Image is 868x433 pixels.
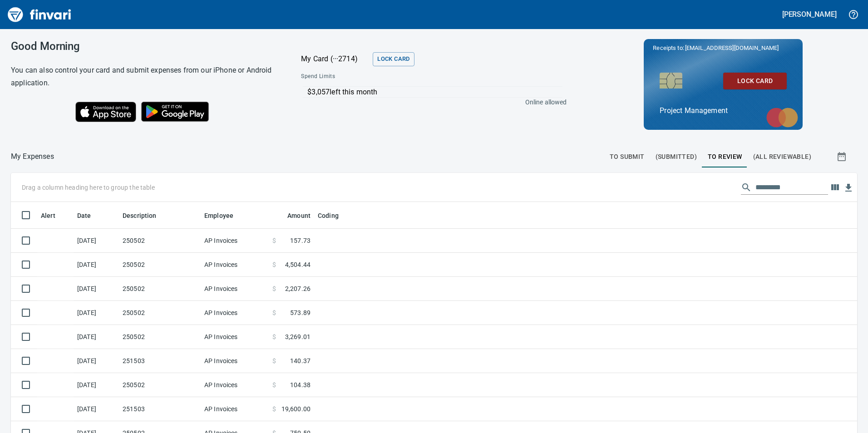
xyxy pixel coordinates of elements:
[272,284,276,293] span: $
[119,349,201,373] td: 251503
[684,44,779,52] span: [EMAIL_ADDRESS][DOMAIN_NAME]
[301,54,369,64] p: My Card (···2714)
[136,97,214,127] img: Get it on Google Play
[828,146,857,167] button: Show transactions within a particular date range
[281,404,311,413] span: 19,600.00
[74,277,119,301] td: [DATE]
[201,325,269,349] td: AP Invoices
[11,64,278,89] h6: You can also control your card and submit expenses from our iPhone or Android application.
[272,260,276,269] span: $
[201,229,269,253] td: AP Invoices
[201,397,269,421] td: AP Invoices
[285,332,311,341] span: 3,269.01
[201,373,269,397] td: AP Invoices
[204,210,245,221] span: Employee
[285,260,311,269] span: 4,504.44
[730,75,779,87] span: Lock Card
[318,210,339,221] span: Coding
[272,236,276,245] span: $
[272,356,276,365] span: $
[708,151,742,162] span: To Review
[373,52,414,66] button: Lock Card
[123,210,168,221] span: Description
[610,151,645,162] span: To Submit
[285,284,311,293] span: 2,207.26
[842,181,855,195] button: Download Table
[653,44,794,53] p: Receipts to:
[74,229,119,253] td: [DATE]
[723,73,787,89] button: Lock Card
[119,301,201,325] td: 250502
[119,277,201,301] td: 250502
[276,210,311,221] span: Amount
[272,380,276,389] span: $
[74,325,119,349] td: [DATE]
[290,356,311,365] span: 140.37
[272,332,276,341] span: $
[307,87,562,98] p: $3,057 left this month
[75,102,136,122] img: Download on the App Store
[123,210,157,221] span: Description
[74,349,119,373] td: [DATE]
[318,210,350,221] span: Coding
[201,277,269,301] td: AP Invoices
[762,103,803,132] img: mastercard.svg
[119,397,201,421] td: 251503
[11,40,278,53] h3: Good Morning
[22,183,155,192] p: Drag a column heading here to group the table
[290,380,311,389] span: 104.38
[294,98,567,107] p: Online allowed
[780,7,839,21] button: [PERSON_NAME]
[119,325,201,349] td: 250502
[119,373,201,397] td: 250502
[41,210,55,221] span: Alert
[272,404,276,413] span: $
[201,349,269,373] td: AP Invoices
[11,151,54,162] p: My Expenses
[119,253,201,277] td: 250502
[290,236,311,245] span: 157.73
[74,301,119,325] td: [DATE]
[77,210,103,221] span: Date
[287,210,311,221] span: Amount
[782,10,837,19] h5: [PERSON_NAME]
[119,229,201,253] td: 250502
[201,253,269,277] td: AP Invoices
[77,210,91,221] span: Date
[74,373,119,397] td: [DATE]
[656,151,697,162] span: (Submitted)
[377,54,409,64] span: Lock Card
[41,210,67,221] span: Alert
[74,397,119,421] td: [DATE]
[290,308,311,317] span: 573.89
[74,253,119,277] td: [DATE]
[201,301,269,325] td: AP Invoices
[204,210,233,221] span: Employee
[301,72,450,81] span: Spend Limits
[272,308,276,317] span: $
[753,151,811,162] span: (All Reviewable)
[660,105,787,116] p: Project Management
[11,151,54,162] nav: breadcrumb
[5,4,74,25] img: Finvari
